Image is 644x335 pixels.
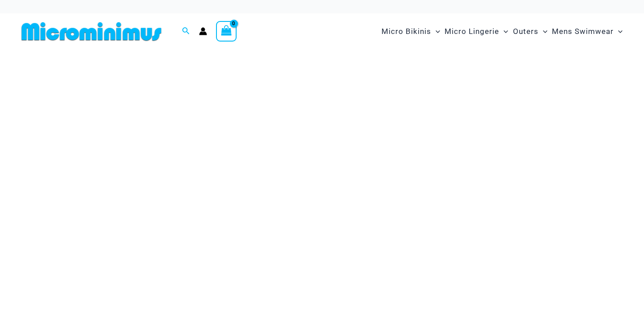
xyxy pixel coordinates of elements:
[381,20,431,43] span: Micro Bikinis
[379,18,442,45] a: Micro BikinisMenu ToggleMenu Toggle
[499,20,508,43] span: Menu Toggle
[199,27,207,35] a: Account icon link
[552,20,614,43] span: Mens Swimwear
[18,21,165,42] img: MM SHOP LOGO FLAT
[511,18,550,45] a: OutersMenu ToggleMenu Toggle
[378,17,626,46] nav: Site Navigation
[442,18,510,45] a: Micro LingerieMenu ToggleMenu Toggle
[216,21,237,42] a: View Shopping Cart, empty
[550,18,625,45] a: Mens SwimwearMenu ToggleMenu Toggle
[614,20,623,43] span: Menu Toggle
[538,20,547,43] span: Menu Toggle
[431,20,440,43] span: Menu Toggle
[182,26,190,37] a: Search icon link
[513,20,538,43] span: Outers
[445,20,499,43] span: Micro Lingerie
